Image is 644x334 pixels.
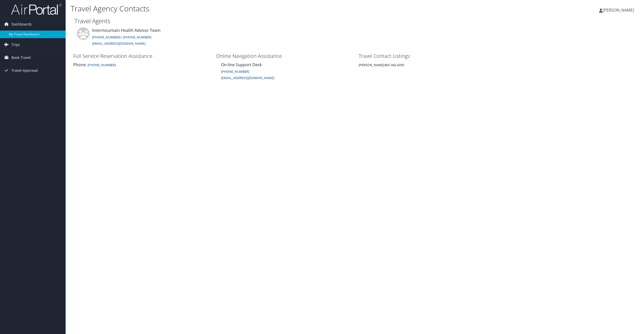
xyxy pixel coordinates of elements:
[216,53,354,60] h3: Online Navigation Assistance
[221,75,274,80] a: [EMAIL_ADDRESS][DOMAIN_NAME]
[11,18,32,31] span: Dashboards
[11,38,20,51] span: Trips
[74,17,635,25] h2: Travel Agents
[92,41,145,46] a: [EMAIL_ADDRESS][DOMAIN_NAME]
[11,64,38,77] span: Travel Approval
[88,63,116,67] small: [PHONE_NUMBER]
[11,51,31,64] span: Book Travel
[221,76,274,80] small: [EMAIL_ADDRESS][DOMAIN_NAME]
[73,62,211,68] div: Phone:
[73,53,211,60] h3: Full Service Reservation Assistance
[92,35,151,39] a: [PHONE_NUMBER] / [PHONE_NUMBER]
[359,63,404,67] small: [PERSON_NAME]:
[359,53,496,60] h3: Travel Contact Listings:
[221,62,262,67] span: On-line Support Desk
[603,7,634,13] span: [PERSON_NAME]
[385,63,404,67] span: 801.442.4359
[71,3,449,14] h1: Travel Agency Contacts
[87,62,116,67] a: [PHONE_NUMBER]
[92,28,160,33] span: Intermountain Health Advisor Team
[11,3,62,15] img: airportal-logo.png
[599,3,639,18] a: [PERSON_NAME]
[221,69,249,74] a: [PHONE_NUMBER]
